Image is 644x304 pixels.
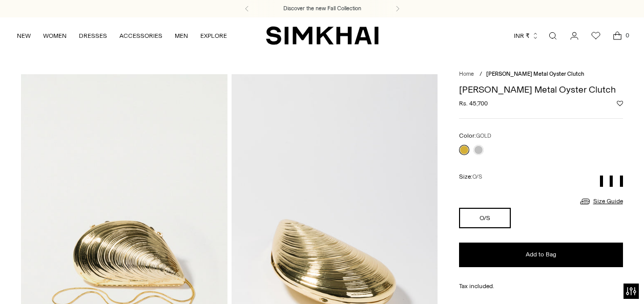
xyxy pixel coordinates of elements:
span: O/S [472,173,482,180]
a: Open search modal [543,26,563,46]
a: MEN [175,25,188,47]
span: Add to Bag [526,250,556,259]
label: Color: [459,131,491,141]
button: INR ₹ [514,25,539,47]
nav: breadcrumbs [459,70,623,79]
label: Size: [459,172,482,182]
a: NEW [17,25,31,47]
span: Rs. 45,700 [459,99,488,108]
div: Tax included. [459,281,623,291]
a: Go to the account page [564,26,585,46]
a: ACCESSORIES [119,25,162,47]
button: Add to Bag [459,243,623,267]
button: Add to Wishlist [617,100,623,106]
a: EXPLORE [200,25,227,47]
a: SIMKHAI [266,26,379,46]
span: 0 [622,31,632,40]
div: / [480,70,482,79]
span: GOLD [476,133,491,139]
h1: [PERSON_NAME] Metal Oyster Clutch [459,85,623,94]
a: Discover the new Fall Collection [283,5,361,13]
a: Wishlist [586,26,606,46]
a: WOMEN [43,25,67,47]
span: [PERSON_NAME] Metal Oyster Clutch [486,71,584,77]
button: O/S [459,208,511,228]
a: DRESSES [79,25,107,47]
a: Home [459,71,474,77]
a: Size Guide [579,195,623,208]
a: Open cart modal [607,26,628,46]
